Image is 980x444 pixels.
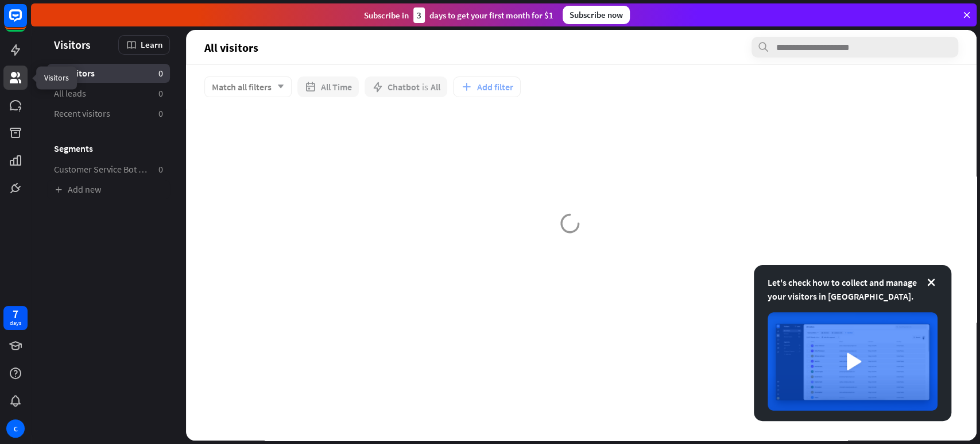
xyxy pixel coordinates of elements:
span: Recent visitors [54,108,110,120]
img: image [768,312,938,411]
span: All leads [54,87,86,99]
h3: Segments [47,143,170,154]
aside: 0 [158,87,163,99]
div: Subscribe in days to get your first month for $1 [364,7,553,23]
span: All visitors [54,67,95,79]
span: Visitors [54,38,91,51]
div: 7 [13,309,18,319]
span: All visitors [204,41,258,54]
span: Customer Service Bot — Newsletter [54,163,149,175]
a: All leads 0 [47,84,170,103]
div: 3 [413,7,425,23]
div: Let's check how to collect and manage your visitors in [GEOGRAPHIC_DATA]. [768,275,938,303]
aside: 0 [158,108,163,120]
a: Add new [47,180,170,199]
div: days [10,319,21,327]
aside: 0 [158,67,163,79]
a: 7 days [3,306,28,330]
span: Learn [141,39,162,50]
a: Recent visitors 0 [47,104,170,123]
aside: 0 [158,163,163,175]
button: Open LiveChat chat widget [9,5,44,39]
div: Subscribe now [563,6,630,24]
div: C [6,419,25,438]
a: Customer Service Bot — Newsletter 0 [47,160,170,179]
